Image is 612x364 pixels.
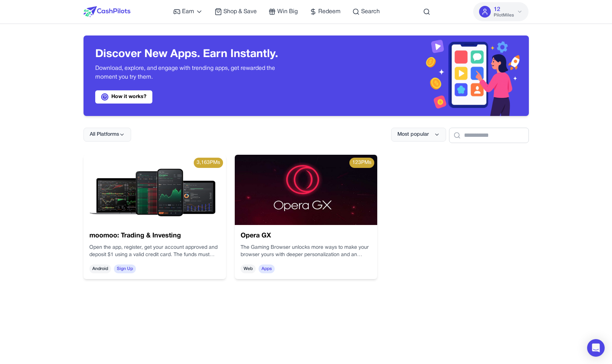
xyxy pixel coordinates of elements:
span: Search [361,7,380,16]
h3: moomoo: Trading & Investing [89,231,220,241]
h3: Opera GX [241,231,371,241]
div: Open Intercom Messenger [587,339,605,357]
span: Sign Up [114,264,136,273]
p: Open the app, register, get your account approved and deposit $1 using a valid credit card. The f... [89,244,220,259]
a: Search [352,7,380,16]
span: All Platforms [90,131,119,138]
div: 123 PMs [349,158,374,168]
a: Redeem [309,7,341,16]
button: Most popular [391,128,446,142]
button: All Platforms [84,128,131,142]
h3: Discover New Apps. Earn Instantly. [95,48,294,61]
span: Apps [259,264,275,273]
a: How it works? [95,90,152,104]
a: Win Big [268,7,298,16]
span: Redeem [318,7,341,16]
button: 12PilotMiles [473,2,528,21]
a: Shop & Save [215,7,257,16]
span: Win Big [277,7,298,16]
span: Earn [182,7,194,16]
div: 3,163 PMs [194,158,223,168]
img: Header decoration [306,35,529,116]
img: CashPilots Logo [84,6,130,17]
span: Web [241,264,256,273]
p: Download, explore, and engage with trending apps, get rewarded the moment you try them. [95,64,294,82]
span: PilotMiles [494,12,514,18]
img: 7c352bea-18c7-4f77-ab33-4bc671990539.webp [84,155,226,225]
span: Shop & Save [223,7,257,16]
span: 12 [494,5,500,14]
span: Android [89,264,111,273]
img: 87ef8a01-ce4a-4a8e-a49b-e11f102f1b08.webp [235,155,377,225]
p: The Gaming Browser unlocks more ways to make your browser yours with deeper personalization and a... [241,244,371,259]
a: Earn [173,7,203,16]
span: Most popular [397,131,429,138]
